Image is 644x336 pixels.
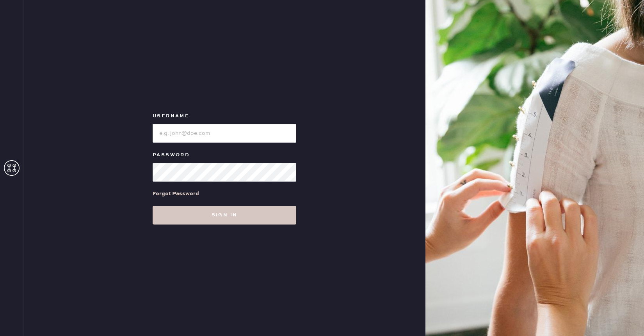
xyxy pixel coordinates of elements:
label: Password [153,150,296,160]
div: Forgot Password [153,189,199,198]
button: Sign in [153,206,296,225]
a: Forgot Password [153,182,199,206]
input: e.g. john@doe.com [153,124,296,143]
label: Username [153,111,296,121]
